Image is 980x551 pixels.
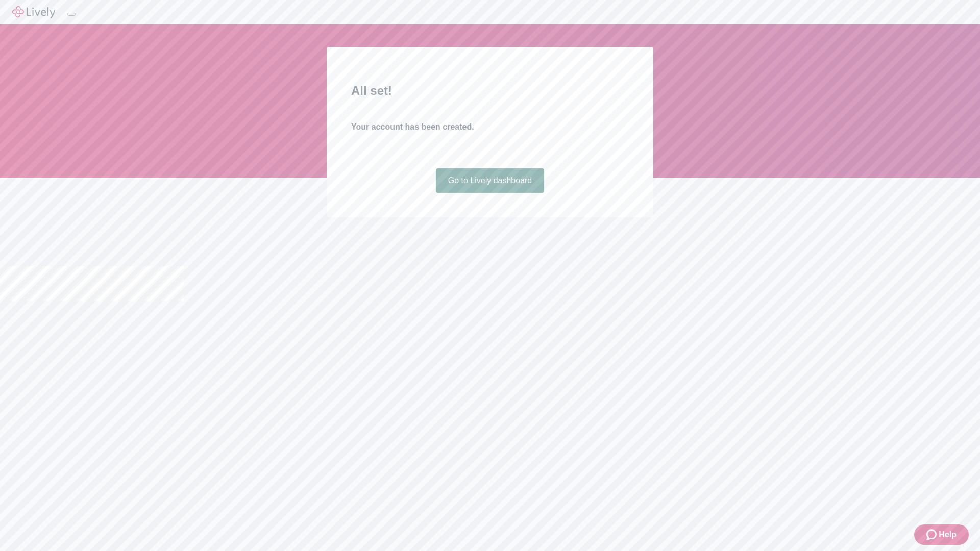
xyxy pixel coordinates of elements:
[939,529,957,541] span: Help
[926,529,939,541] svg: Zendesk support icon
[351,82,629,100] h2: All set!
[67,13,76,16] button: Log out
[914,524,969,545] button: Zendesk support iconHelp
[436,168,545,193] a: Go to Lively dashboard
[12,6,55,18] img: Lively
[351,121,629,133] h4: Your account has been created.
